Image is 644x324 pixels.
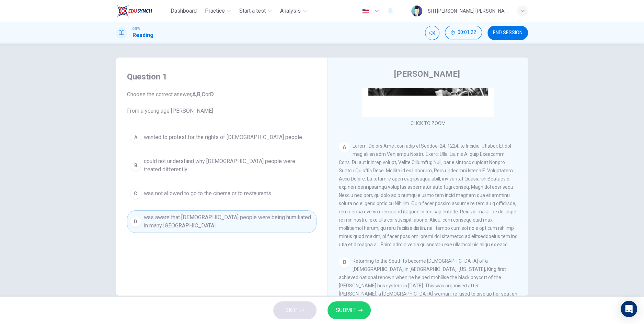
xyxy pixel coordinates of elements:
a: EduSynch logo [116,4,168,18]
div: A [130,132,141,143]
h1: Reading [133,31,153,39]
button: Dwas aware that [DEMOGRAPHIC_DATA] people were being humiliated in many [GEOGRAPHIC_DATA]. [127,210,317,233]
span: Practice [205,7,225,15]
button: SUBMIT [327,301,371,319]
span: Dashboard [171,7,197,15]
img: Profile picture [411,5,422,16]
span: Loremi Dolors Amet con adip el Seddoei 24, 1224, te Incidid, Utlabor. Et dol mag ali en adm Venia... [339,143,517,247]
span: Choose the correct answer, , , or . From a young age [PERSON_NAME] [127,90,317,115]
span: was aware that [DEMOGRAPHIC_DATA] people were being humiliated in many [GEOGRAPHIC_DATA]. [144,213,313,230]
button: Practice [202,5,234,17]
span: CEFR [133,26,140,31]
button: Cwas not allowed to go to the cinema or to restaurants. [127,185,317,202]
div: C [130,188,141,199]
div: D [130,216,141,227]
div: Open Intercom Messenger [621,301,637,317]
div: SITI [PERSON_NAME] [PERSON_NAME] [428,7,509,15]
div: Hide [445,26,482,40]
span: SUBMIT [336,306,356,315]
div: B [339,257,350,268]
span: END SESSION [493,30,522,36]
span: could not understand why [DEMOGRAPHIC_DATA] people were treated differently. [144,157,313,174]
button: Dashboard [168,5,199,17]
b: A [192,91,196,98]
b: B [197,91,200,98]
span: wanted to protest for the rights of [DEMOGRAPHIC_DATA] people. [144,133,303,141]
button: 00:01:22 [445,26,482,39]
img: EduSynch logo [116,4,152,18]
h4: [PERSON_NAME] [394,68,460,79]
span: was not allowed to go to the cinema or to restaurants. [144,189,272,198]
button: Start a test [237,5,275,17]
div: Mute [425,26,439,40]
h4: Question 1 [127,71,317,82]
div: A [339,142,350,153]
button: Bcould not understand why [DEMOGRAPHIC_DATA] people were treated differently. [127,154,317,177]
div: B [130,160,141,171]
button: Awanted to protest for the rights of [DEMOGRAPHIC_DATA] people. [127,129,317,146]
b: D [210,91,214,98]
span: Analysis [280,7,301,15]
span: 00:01:22 [458,30,476,35]
button: Analysis [277,5,310,17]
span: Start a test [239,7,266,15]
b: C [202,91,205,98]
button: END SESSION [487,26,528,40]
img: en [361,9,370,14]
